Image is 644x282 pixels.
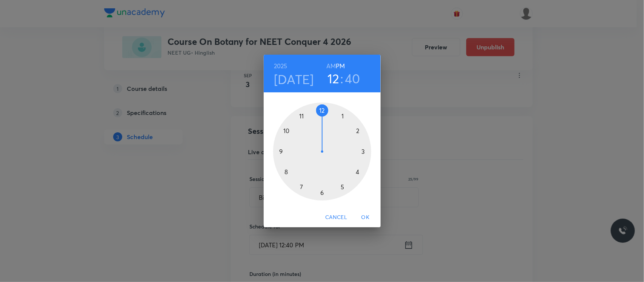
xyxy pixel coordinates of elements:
button: [DATE] [274,71,314,87]
button: OK [354,210,378,224]
button: 12 [327,70,340,86]
button: AM [326,61,336,71]
h3: : [340,70,343,86]
button: Cancel [322,210,350,224]
button: 2025 [274,61,287,71]
span: OK [357,213,375,222]
button: PM [336,61,345,71]
span: Cancel [325,213,347,222]
button: 40 [345,70,360,86]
